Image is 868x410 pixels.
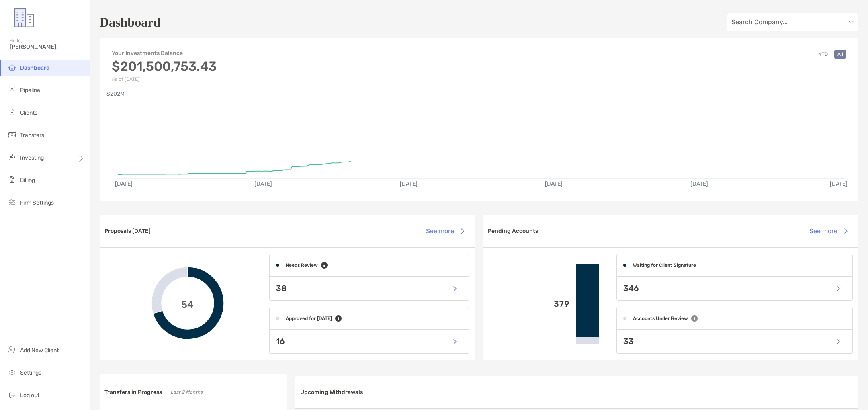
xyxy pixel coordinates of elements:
[7,62,17,72] img: dashboard icon
[690,180,708,187] text: [DATE]
[20,199,54,206] span: Firm Settings
[276,283,287,293] p: 38
[633,316,688,321] h4: Accounts Under Review
[20,87,40,94] span: Pipeline
[104,228,151,234] h3: Proposals [DATE]
[7,345,17,355] img: add_new_client icon
[834,50,846,59] button: All
[170,387,203,397] p: Last 2 Months
[181,297,194,309] span: 54
[115,180,133,187] text: [DATE]
[286,316,332,321] h4: Approved for [DATE]
[7,152,17,162] img: investing icon
[10,43,85,50] span: [PERSON_NAME]!
[7,130,17,139] img: transfers icon
[830,180,848,187] text: [DATE]
[276,336,285,346] p: 16
[112,76,217,82] p: As of [DATE]
[7,175,17,184] img: billing icon
[20,369,41,376] span: Settings
[545,180,563,187] text: [DATE]
[286,262,318,268] h4: Needs Review
[7,367,17,377] img: settings icon
[420,222,470,240] button: See more
[20,64,50,71] span: Dashboard
[112,59,217,74] h3: $201,500,753.43
[254,180,272,187] text: [DATE]
[20,392,39,399] span: Log out
[400,180,418,187] text: [DATE]
[815,50,831,59] button: YTD
[100,15,160,30] h1: Dashboard
[7,197,17,207] img: firm-settings icon
[489,299,569,309] p: 379
[7,85,17,94] img: pipeline icon
[20,347,59,354] span: Add New Client
[633,262,696,268] h4: Waiting for Client Signature
[104,389,162,396] h3: Transfers in Progress
[803,222,854,240] button: See more
[20,154,44,161] span: Investing
[623,283,639,293] p: 346
[10,3,39,32] img: Zoe Logo
[20,109,37,116] span: Clients
[20,132,44,139] span: Transfers
[7,107,17,117] img: clients icon
[488,228,538,234] h3: Pending Accounts
[300,389,363,396] h3: Upcoming Withdrawals
[20,177,35,184] span: Billing
[7,390,17,400] img: logout icon
[106,90,125,97] text: $202M
[623,336,634,346] p: 33
[112,50,217,57] h4: Your Investments Balance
